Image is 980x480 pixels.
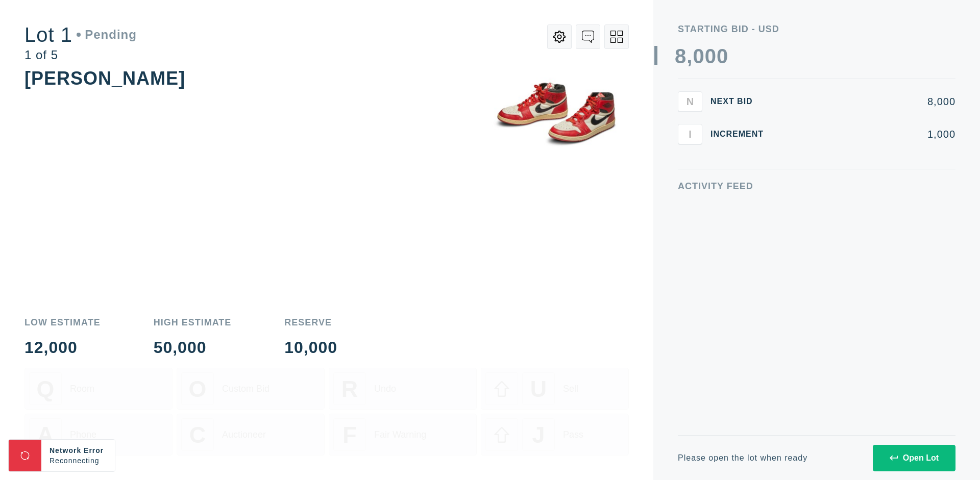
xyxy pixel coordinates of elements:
[678,182,955,191] div: Activity Feed
[710,130,772,138] div: Increment
[50,445,107,456] div: Network Error
[284,339,337,356] div: 10,000
[890,453,939,463] div: Open Lot
[284,318,337,327] div: Reserve
[154,318,232,327] div: High Estimate
[705,46,717,66] div: 0
[873,445,955,471] button: Open Lot
[678,24,955,34] div: Starting Bid - USD
[689,128,692,140] span: I
[154,339,232,356] div: 50,000
[780,129,955,139] div: 1,000
[693,46,704,66] div: 0
[678,91,702,112] button: N
[687,95,694,107] span: N
[717,46,728,66] div: 0
[77,29,137,41] div: Pending
[780,96,955,107] div: 8,000
[24,24,137,45] div: Lot 1
[710,97,772,106] div: Next Bid
[678,124,702,144] button: I
[678,454,807,462] div: Please open the lot when ready
[24,318,101,327] div: Low Estimate
[24,68,185,89] div: [PERSON_NAME]
[50,456,107,466] div: Reconnecting
[24,49,137,61] div: 1 of 5
[675,46,687,66] div: 8
[687,46,693,250] div: ,
[24,339,101,356] div: 12,000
